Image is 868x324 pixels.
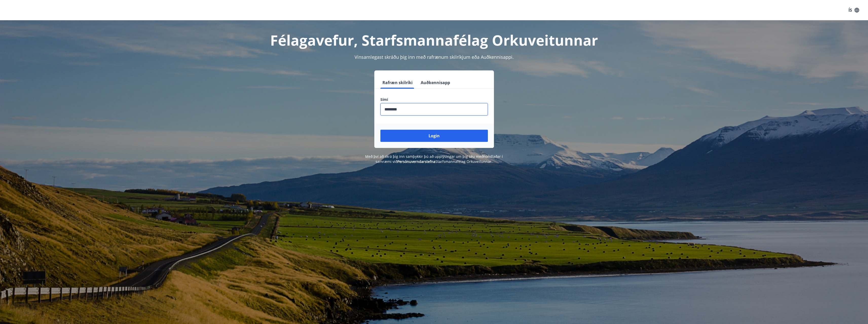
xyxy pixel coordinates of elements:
[397,159,435,164] a: Persónuverndarstefna
[846,6,862,15] button: ÍS
[258,30,611,50] h1: Félagavefur, Starfsmannafélag Orkuveitunnar
[419,77,452,89] button: Auðkennisapp
[380,97,488,102] label: Sími
[365,154,503,164] span: Með því að skrá þig inn samþykkir þú að upplýsingar um þig séu meðhöndlaðar í samræmi við Starfsm...
[380,130,488,142] button: Login
[380,77,415,89] button: Rafræn skilríki
[355,54,514,60] span: Vinsamlegast skráðu þig inn með rafrænum skilríkjum eða Auðkennisappi.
